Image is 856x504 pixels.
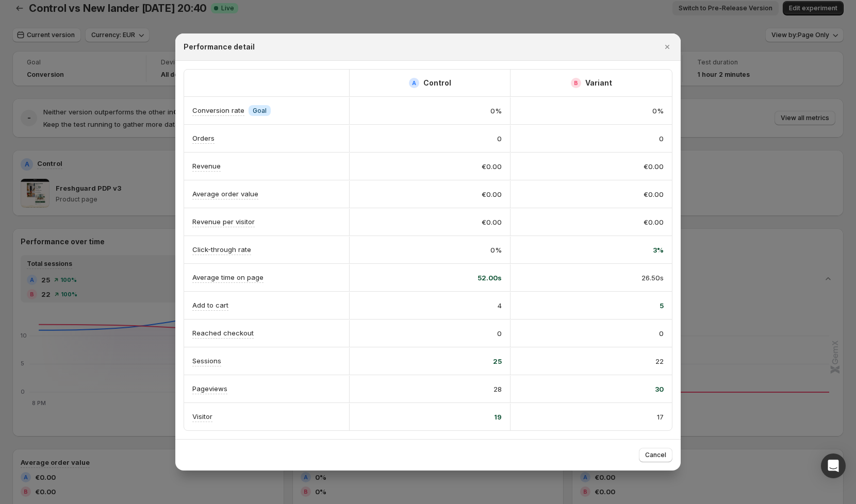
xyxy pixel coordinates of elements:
[192,216,255,227] p: Revenue per visitor
[192,105,244,115] p: Conversion rate
[653,245,664,255] span: 3%
[493,356,502,366] span: 25
[192,328,254,338] p: Reached checkout
[493,384,502,394] span: 28
[585,78,612,88] h2: Variant
[644,161,664,172] span: €0.00
[192,383,227,394] p: Pageviews
[644,217,664,227] span: €0.00
[482,217,502,227] span: €0.00
[639,448,672,462] button: Cancel
[490,245,502,255] span: 0%
[641,273,664,283] span: 26.50s
[192,356,221,366] p: Sessions
[482,161,502,172] span: €0.00
[657,412,664,422] span: 17
[644,189,664,199] span: €0.00
[652,106,664,116] span: 0%
[192,133,215,143] p: Orders
[490,106,502,116] span: 0%
[192,189,258,199] p: Average order value
[192,411,212,422] p: Visitor
[497,328,502,339] span: 0
[645,451,666,459] span: Cancel
[574,80,578,86] h2: B
[192,272,264,282] p: Average time on page
[821,453,846,478] div: Open Intercom Messenger
[192,244,251,255] p: Click-through rate
[253,107,267,115] span: Goal
[497,133,502,144] span: 0
[660,40,674,54] button: Close
[482,189,502,199] span: €0.00
[192,161,221,171] p: Revenue
[478,273,502,283] span: 52.00s
[412,80,416,86] h2: A
[660,300,664,311] span: 5
[659,328,664,339] span: 0
[659,133,664,144] span: 0
[192,300,228,310] p: Add to cart
[184,42,255,52] h2: Performance detail
[655,356,664,366] span: 22
[494,412,502,422] span: 19
[498,300,502,311] span: 4
[655,384,664,394] span: 30
[423,78,451,88] h2: Control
